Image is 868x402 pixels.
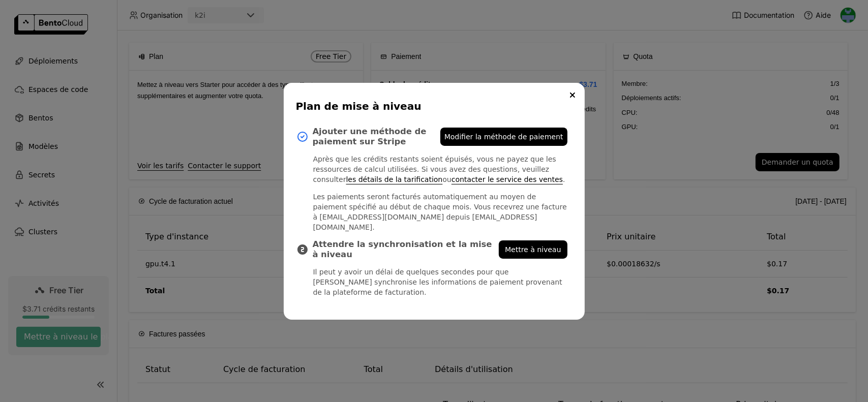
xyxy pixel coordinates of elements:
[452,175,563,183] a: contacter le service des ventes
[444,132,563,142] span: Modifier la méthode de paiement
[346,175,443,183] a: les détails de la tarification
[499,240,567,259] button: Mettre à niveau
[566,89,579,101] button: Close
[296,99,568,113] div: Plan de mise à niveau
[313,127,440,147] h3: Ajouter une méthode de paiement sur Stripe
[313,154,567,184] p: Après que les crédits restants soient épuisés, vous ne payez que les ressources de calcul utilisé...
[313,239,499,260] h3: Attendre la synchronisation et la mise à niveau
[440,128,567,146] a: Modifier la méthode de paiement
[313,267,567,297] p: Il peut y avoir un délai de quelques secondes pour que [PERSON_NAME] synchronise les informations...
[284,83,585,320] div: dialog
[313,192,567,232] p: Les paiements seront facturés automatiquement au moyen de paiement spécifié au début de chaque mo...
